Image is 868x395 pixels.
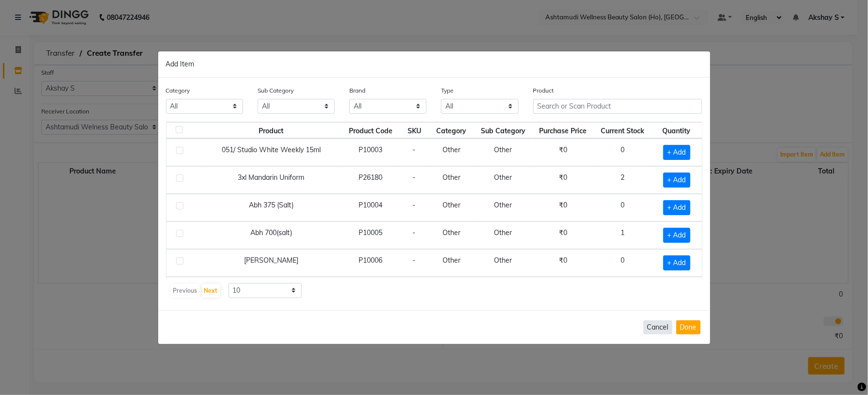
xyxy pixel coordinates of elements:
td: - [399,139,429,166]
td: - [399,194,429,221]
td: Abh 700(salt) [201,221,342,249]
td: Other [429,249,474,277]
span: + Add [663,145,690,160]
td: Other [429,221,474,249]
span: + Add [663,255,690,270]
td: - [399,249,429,277]
td: Other [474,277,533,304]
td: - [399,277,429,304]
th: Quantity [652,122,702,139]
label: Type [441,86,454,95]
span: + Add [663,173,690,188]
span: + Add [663,228,690,243]
td: ₹0 [532,249,593,277]
td: P10005 [342,221,399,249]
button: Cancel [643,320,672,334]
td: Other [429,277,474,304]
td: 2 [594,166,652,194]
td: ₹0 [532,221,593,249]
th: Sub Category [474,122,533,139]
td: Other [429,194,474,221]
td: Other [474,221,533,249]
th: Product [201,122,342,139]
td: 0 [594,277,652,304]
td: 3xl Mandarin Uniform [201,166,342,194]
td: Other [429,166,474,194]
td: P26180 [342,166,399,194]
td: Abh 375 (Salt) [201,194,342,221]
td: P11188 [342,277,399,304]
td: 0 [594,139,652,166]
label: Brand [349,86,365,95]
input: Search or Scan Product [533,99,703,114]
td: [PERSON_NAME] [201,249,342,277]
td: P10006 [342,249,399,277]
td: 0 [594,249,652,277]
span: Purchase Price [540,126,587,135]
td: Other [474,194,533,221]
button: Next [202,284,220,298]
td: - [399,221,429,249]
td: 051/ Studio White Weekly 15ml [201,139,342,166]
label: Sub Category [258,86,294,95]
td: Acadamic Uniform [201,277,342,304]
td: Other [474,166,533,194]
label: Category [166,86,190,95]
label: Product [533,86,554,95]
th: Current Stock [594,122,652,139]
td: P10004 [342,194,399,221]
td: Other [474,139,533,166]
td: Other [474,249,533,277]
th: SKU [399,122,429,139]
td: Other [429,139,474,166]
td: P10003 [342,139,399,166]
td: - [399,166,429,194]
td: 0 [594,194,652,221]
span: + Add [663,200,690,215]
td: ₹0 [532,139,593,166]
td: ₹0 [532,166,593,194]
td: ₹0 [532,194,593,221]
td: 1 [594,221,652,249]
th: Category [429,122,474,139]
button: Done [676,320,701,334]
th: Product Code [342,122,399,139]
td: ₹0 [532,277,593,304]
div: Add Item [158,51,710,78]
